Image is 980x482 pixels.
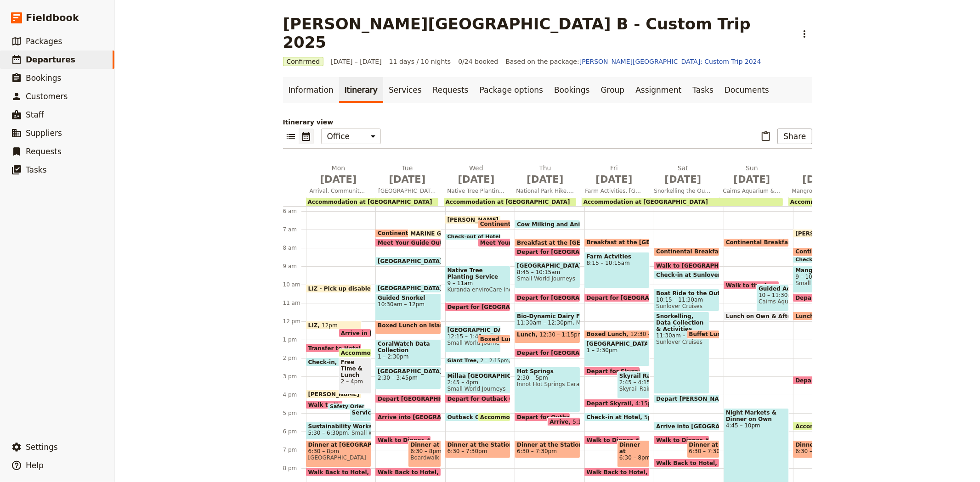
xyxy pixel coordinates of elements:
[408,440,441,467] div: Dinner at The [GEOGRAPHIC_DATA]6:30 – 8pmBoardwalk Social
[584,330,650,339] div: Boxed Lunch12:30 – 1pm
[448,173,505,186] span: [DATE]
[795,274,846,280] span: 9 – 10:30am
[306,390,362,398] div: [PERSON_NAME] - leave SWJ for Novotel
[26,147,62,156] span: Requests
[509,358,565,364] span: Small World Journeys
[306,440,372,467] div: Dinner at [GEOGRAPHIC_DATA]6:30 – 8pm[GEOGRAPHIC_DATA]
[793,257,849,263] div: Check-out of Hotel
[515,330,580,343] div: Lunch12:30 – 1:15pm
[795,257,852,263] span: Check-out of Hotel
[547,417,580,426] div: Arrive5:15pm
[584,367,640,376] div: Depart for Skyrail Terminal
[654,459,719,467] div: Walk Back to Hotel7:30pm
[587,253,648,260] span: Farm Actvities
[587,239,708,246] span: Breakfast at the [GEOGRAPHIC_DATA]
[515,293,580,302] div: Depart for [GEOGRAPHIC_DATA]
[308,199,432,205] span: Accommodation at [GEOGRAPHIC_DATA]
[448,379,509,386] span: 2:45 – 4pm
[583,199,708,205] span: Accommodation at [GEOGRAPHIC_DATA]
[375,163,444,197] button: Tue [DATE][GEOGRAPHIC_DATA] [GEOGRAPHIC_DATA], Snorkelling & CoralWatch
[375,238,441,247] div: Meet Your Guide Outside Reception & Depart
[341,350,470,356] span: Accommodation at [GEOGRAPHIC_DATA]
[793,440,859,458] div: Dinner at [GEOGRAPHIC_DATA]6:30 – 7:30pm
[795,267,846,274] span: Mangrove Boardwalk & Creek Cleanup
[758,129,774,144] button: Paste itinerary item
[308,402,432,408] span: Walk to Novotel for Activities & Dinner
[306,163,375,197] button: Mon [DATE]Arrival, Community Service Project & Sustainability Workshop
[445,394,511,403] div: Depart for Outback Cattle Station
[656,423,760,429] span: Arrive into [GEOGRAPHIC_DATA]
[375,413,441,421] div: Arrive into [GEOGRAPHIC_DATA]
[793,229,859,238] div: [PERSON_NAME] to office
[306,422,372,440] div: Sustainability Workshop5:30 – 6:30pmSmall World Journeys
[378,322,452,329] span: Boxed Lunch on Island
[726,313,846,319] span: Lunch on Own & Afternoon Free Time
[687,330,719,339] div: Buffet Lunch on the Boat
[515,440,580,458] div: Dinner at the Station6:30 – 7:30pm
[378,295,439,301] span: Guided Snorkel
[517,375,578,381] span: 2:30 – 5pm
[448,358,481,364] span: Giant Tree
[515,238,580,247] div: Breakfast at the [GEOGRAPHIC_DATA]
[517,448,557,454] span: 6:30 – 7:30pm
[308,286,398,291] span: LIZ - Pick up disabled Hiace
[656,272,724,278] span: Check-in at Sunlover
[630,331,665,337] span: 12:30 – 1pm
[582,198,783,206] div: Accommodation at [GEOGRAPHIC_DATA]
[375,229,431,238] div: Continental Breakfast at Hotel
[448,286,509,293] span: Kuranda enviroCare Inc
[517,240,638,246] span: Breakfast at the [GEOGRAPHIC_DATA]
[656,339,707,345] span: Sunlover Cruises
[310,173,368,186] span: [DATE]
[656,437,706,443] span: Walk to Dinner
[515,413,570,421] div: Depart for Outback Station
[330,404,386,409] span: Safety Orientation
[587,347,648,353] span: 1 – 2:30pm
[630,77,687,103] a: Assignment
[26,110,44,119] span: Staff
[654,247,719,256] div: Continental Breakfast at Hotel
[448,267,509,280] span: Native Tree Planting Service Work
[308,359,339,365] span: Check-in
[654,312,709,394] div: Snorkelling, Data Collection & Activities11:30am – 4pmSunlover Cruises
[584,252,650,288] div: Farm Actvities8:15 – 10:15am
[584,413,650,421] div: Check-in at Hotel5pm
[619,454,647,461] span: 6:30 – 8pm
[448,396,556,402] span: Depart for Outback Cattle Station
[619,442,647,454] span: Dinner at Boardwalk Social by [PERSON_NAME]
[378,437,427,443] span: Walk to Dinner
[724,312,789,320] div: Lunch on Own & Afternoon Free Time
[515,312,580,330] div: Bio-Dynamic Dairy Farm11:30am – 12:30pmMungalli Creek Dairy
[572,419,594,425] span: 5:15pm
[515,367,580,412] div: Hot Springs2:30 – 5pmInnot Hot Springs Caravan & [GEOGRAPHIC_DATA]
[341,330,438,336] span: Arrive in [GEOGRAPHIC_DATA]
[719,187,785,195] span: Cairns Aquarium & Free Time
[517,221,599,227] span: Cow Milking and Animals
[795,230,878,236] span: [PERSON_NAME] to office
[26,37,62,46] span: Packages
[795,248,895,255] span: Continental Breakfast at Hotel
[478,413,510,421] div: Accommodation at [GEOGRAPHIC_DATA]
[644,414,657,420] span: 5pm
[352,409,458,416] span: Service Project for the Homeless
[427,77,474,103] a: Requests
[322,322,338,328] span: 12pm
[448,333,498,340] span: 12:15 – 1:45pm
[572,319,634,326] span: Mungalli Creek Dairy
[306,187,371,195] span: Arrival, Community Service Project & Sustainability Workshop
[379,163,436,186] h2: Tue
[306,284,372,293] div: LIZ - Pick up disabled Hiace
[654,436,709,444] div: Walk to Dinner6:15pm
[797,26,812,42] button: Actions
[587,368,675,374] span: Depart for Skyrail Terminal
[448,340,498,346] span: Small World Journeys
[517,275,578,282] span: Small World Journeys
[375,394,441,403] div: Depart [GEOGRAPHIC_DATA]
[478,220,510,229] div: Continental Breakfast at Hotel
[480,414,609,420] span: Accommodation at [GEOGRAPHIC_DATA]
[375,284,441,293] div: [GEOGRAPHIC_DATA]
[689,331,771,337] span: Buffet Lunch on the Boat
[308,391,437,397] span: [PERSON_NAME] - leave SWJ for Novotel
[517,319,572,326] span: 11:30am – 12:30pm
[795,280,846,286] span: Small World Journeys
